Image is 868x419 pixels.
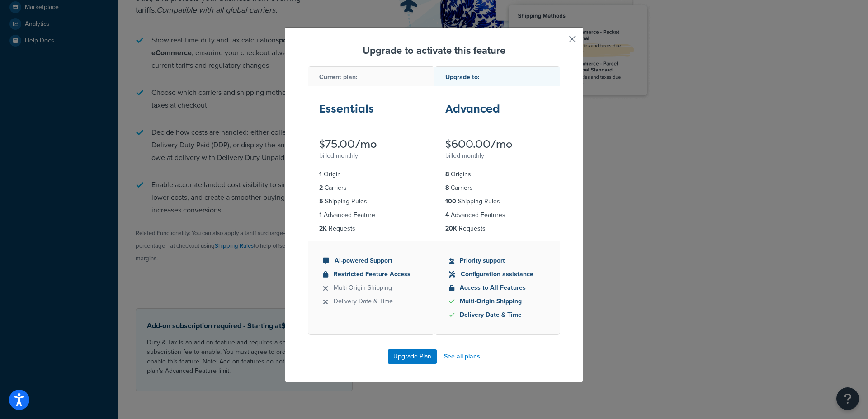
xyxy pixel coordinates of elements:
div: $600.00/mo [445,139,549,150]
li: Origins [445,169,549,179]
li: Multi-Origin Shipping [323,283,420,293]
li: Requests [319,224,423,234]
strong: 5 [319,197,323,206]
div: Upgrade to: [434,67,560,86]
div: billed monthly [319,150,423,162]
strong: 1 [319,210,322,220]
a: See all plans [444,350,480,363]
strong: 2K [319,224,327,233]
li: Multi-Origin Shipping [449,297,546,306]
strong: 4 [445,210,449,220]
button: Upgrade Plan [388,349,437,364]
li: Configuration assistance [449,269,546,279]
li: Advanced Feature [319,210,423,220]
strong: Essentials [319,101,374,116]
strong: 8 [445,183,449,193]
li: AI-powered Support [323,256,420,266]
strong: 2 [319,183,323,193]
strong: 8 [445,169,449,179]
li: Requests [445,224,549,234]
strong: Advanced [445,101,500,116]
li: Shipping Rules [319,197,423,207]
li: Origin [319,169,423,179]
li: Delivery Date & Time [449,310,546,320]
div: billed monthly [445,150,549,162]
strong: 20K [445,224,457,233]
strong: 1 [319,169,322,179]
li: Advanced Features [445,210,549,220]
li: Restricted Feature Access [323,269,420,279]
li: Carriers [319,183,423,193]
strong: 100 [445,197,456,206]
div: $75.00/mo [319,139,423,150]
li: Carriers [445,183,549,193]
div: Current plan: [308,67,434,86]
li: Delivery Date & Time [323,297,420,306]
li: Access to All Features [449,283,546,293]
strong: Upgrade to activate this feature [363,43,505,58]
li: Shipping Rules [445,197,549,207]
li: Priority support [449,256,546,266]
